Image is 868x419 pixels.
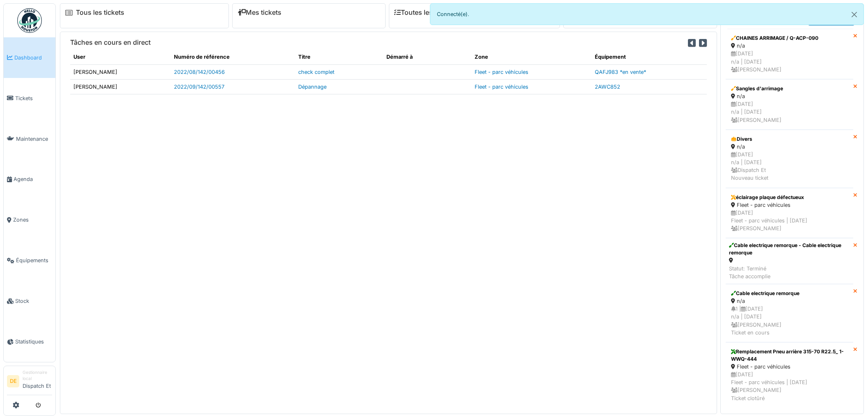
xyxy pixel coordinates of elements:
[726,79,853,130] a: Sangles d'arrimage n/a [DATE]n/a | [DATE] [PERSON_NAME]
[16,135,52,143] span: Maintenance
[731,290,848,297] div: Cable electrique remorque
[731,194,848,201] div: éclairage plaque défectueux
[726,188,853,238] a: éclairage plaque défectueux Fleet - parc véhicules [DATE]Fleet - parc véhicules | [DATE] [PERSON_...
[14,175,52,183] span: Agenda
[731,34,848,42] div: CHAINES ARRIMAGE / Q-ACP-090
[7,369,52,395] a: DE Gestionnaire localDispatch Et
[731,297,848,305] div: n/a
[4,200,55,240] a: Zones
[731,151,848,182] div: [DATE] n/a | [DATE] Dispatch Et Nouveau ticket
[4,321,55,362] a: Statistiques
[731,363,848,371] div: Fleet - parc véhicules
[4,240,55,281] a: Équipements
[731,201,848,209] div: Fleet - parc véhicules
[430,3,864,25] div: Connecté(e).
[731,100,848,124] div: [DATE] n/a | [DATE] [PERSON_NAME]
[731,305,848,337] div: 1 | [DATE] n/a | [DATE] [PERSON_NAME] Ticket en cours
[726,238,853,284] a: Cable electrique remorque - Cable electrique remorque Statut: TerminéTâche accomplie
[4,119,55,159] a: Maintenance
[4,78,55,119] a: Tickets
[731,135,848,143] div: Divers
[729,265,850,280] div: Statut: Terminé Tâche accomplie
[726,130,853,188] a: Divers n/a [DATE]n/a | [DATE] Dispatch EtNouveau ticket
[17,8,42,33] img: Badge_color-CXgf-gQk.svg
[15,94,52,102] span: Tickets
[295,50,383,64] th: Titre
[171,50,295,64] th: Numéro de référence
[4,281,55,321] a: Stock
[13,216,52,224] span: Zones
[7,375,19,387] li: DE
[16,256,52,264] span: Équipements
[731,50,848,73] div: [DATE] n/a | [DATE] [PERSON_NAME]
[595,84,620,90] a: 2AWC852
[70,39,151,46] h6: Tâches en cours en direct
[4,37,55,78] a: Dashboard
[14,54,52,62] span: Dashboard
[595,69,646,75] a: QAFJ983 *en vente*
[475,84,528,90] a: Fleet - parc véhicules
[73,54,85,60] span: translation missing: fr.shared.user
[394,9,455,16] a: Toutes les tâches
[726,29,853,79] a: CHAINES ARRIMAGE / Q-ACP-090 n/a [DATE]n/a | [DATE] [PERSON_NAME]
[4,159,55,200] a: Agenda
[726,342,853,408] a: Remplacement Pneu arrière 315-70 R22.5_ 1-WWQ-444 Fleet - parc véhicules [DATE]Fleet - parc véhic...
[174,69,225,75] a: 2022/08/142/00456
[731,42,848,50] div: n/a
[70,79,171,94] td: [PERSON_NAME]
[731,348,848,363] div: Remplacement Pneu arrière 315-70 R22.5_ 1-WWQ-444
[23,369,52,382] div: Gestionnaire local
[729,242,850,256] div: Cable electrique remorque - Cable electrique remorque
[845,4,863,25] button: Close
[471,50,592,64] th: Zone
[298,84,327,90] a: Dépannage
[383,50,471,64] th: Démarré à
[731,92,848,100] div: n/a
[731,143,848,151] div: n/a
[726,284,853,342] a: Cable electrique remorque n/a 1 |[DATE]n/a | [DATE] [PERSON_NAME]Ticket en cours
[731,371,848,402] div: [DATE] Fleet - parc véhicules | [DATE] [PERSON_NAME] Ticket clotûré
[15,297,52,305] span: Stock
[298,69,334,75] a: check complet
[70,64,171,79] td: [PERSON_NAME]
[174,84,224,90] a: 2022/09/142/00557
[731,85,848,92] div: Sangles d'arrimage
[238,9,281,16] a: Mes tickets
[731,209,848,233] div: [DATE] Fleet - parc véhicules | [DATE] [PERSON_NAME]
[76,9,124,16] a: Tous les tickets
[23,369,52,393] li: Dispatch Et
[592,50,707,64] th: Équipement
[475,69,528,75] a: Fleet - parc véhicules
[15,338,52,346] span: Statistiques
